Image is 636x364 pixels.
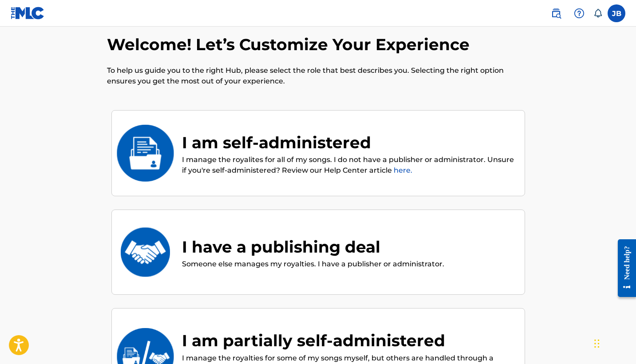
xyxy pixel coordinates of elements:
[182,131,516,154] div: I am self-administered
[11,7,45,20] img: MLC Logo
[107,35,474,55] h2: Welcome! Let’s Customize Your Experience
[116,224,174,281] img: I have a publishing deal
[594,330,600,357] div: Drag
[592,321,636,364] iframe: Chat Widget
[593,9,602,18] div: Notifications
[547,4,565,22] a: Public Search
[611,230,636,306] iframe: Resource Center
[608,4,625,22] div: User Menu
[182,235,444,259] div: I have a publishing deal
[394,166,412,174] a: here.
[111,210,525,295] div: I have a publishing dealI have a publishing dealSomeone else manages my royalties. I have a publi...
[551,8,561,19] img: search
[116,125,174,182] img: I am self-administered
[111,110,525,197] div: I am self-administeredI am self-administeredI manage the royalites for all of my songs. I do not ...
[182,328,516,352] div: I am partially self-administered
[182,154,516,176] p: I manage the royalites for all of my songs. I do not have a publisher or administrator. Unsure if...
[182,259,444,269] p: Someone else manages my royalties. I have a publisher or administrator.
[570,4,588,22] div: Help
[574,8,585,19] img: help
[107,65,529,87] p: To help us guide you to the right Hub, please select the role that best describes you. Selecting ...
